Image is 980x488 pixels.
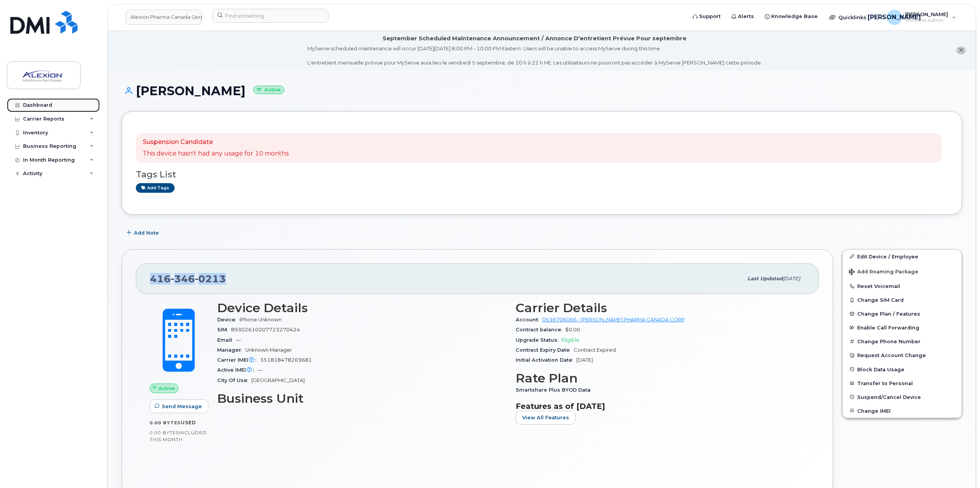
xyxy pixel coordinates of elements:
span: 416 [150,273,226,285]
button: Request Account Change [843,348,962,362]
button: Transfer to Personal [843,376,962,390]
span: Unknown Manager [245,347,292,353]
span: — [258,367,263,373]
span: View All Features [522,414,569,421]
button: Enable Call Forwarding [843,321,962,334]
span: used [181,420,196,425]
button: Reset Voicemail [843,279,962,293]
span: Add Roaming Package [849,269,918,276]
span: Smartshare Plus BYOD Data [516,387,594,393]
span: 346 [171,273,195,285]
h3: Carrier Details [516,301,805,315]
span: $0.00 [565,327,580,333]
button: Change IMEI [843,404,962,418]
h3: Device Details [217,301,506,315]
button: Block Data Usage [843,362,962,376]
span: SIM [217,327,231,333]
span: Active IMEI [217,367,258,373]
span: [DATE] [783,276,800,281]
span: Device [217,317,239,323]
a: Edit Device / Employee [843,250,962,263]
span: Initial Activation Date [516,357,576,363]
span: Change Plan / Features [857,311,920,317]
button: View All Features [516,411,576,425]
h3: Features as of [DATE] [516,402,805,411]
span: 0.00 Bytes [150,430,179,435]
span: Add Note [134,229,159,237]
span: Contract Expiry Date [516,347,574,353]
span: Contract Expired [574,347,616,353]
h3: Business Unit [217,392,506,405]
button: Change Phone Number [843,334,962,348]
span: Account [516,317,542,323]
h1: [PERSON_NAME] [122,84,962,98]
span: Email [217,337,236,343]
span: Carrier IMEI [217,357,260,363]
span: Contract balance [516,327,565,333]
span: 0.00 Bytes [150,420,181,425]
span: Active [158,385,175,392]
span: included this month [150,430,207,442]
p: Suspension Candidate [143,138,289,147]
div: MyServe scheduled maintenance will occur [DATE][DATE] 8:00 PM - 10:00 PM Eastern. Users will be u... [307,45,762,66]
span: iPhone Unknown [239,317,282,323]
button: Send Message [150,399,208,413]
span: Last updated [747,276,783,281]
span: Manager [217,347,245,353]
small: Active [253,86,284,94]
span: City Of Use [217,377,251,383]
h3: Rate Plan [516,371,805,385]
span: Suspend/Cancel Device [857,394,921,400]
span: 89302610207723270424 [231,327,300,333]
span: 351818478269681 [260,357,312,363]
div: September Scheduled Maintenance Announcement / Annonce D'entretient Prévue Pour septembre [383,35,686,43]
span: Upgrade Status [516,337,561,343]
button: Suspend/Cancel Device [843,390,962,404]
p: This device hasn't had any usage for 10 months [143,149,289,158]
button: Change Plan / Features [843,307,962,321]
span: Enable Call Forwarding [857,325,919,331]
span: — [236,337,241,343]
button: close notification [956,46,966,55]
a: 0536706066 - [PERSON_NAME] PHARMA CANADA CORP [542,317,685,323]
button: Change SIM Card [843,293,962,307]
button: Add Note [122,226,165,240]
a: Add tags [136,183,175,193]
span: 0213 [195,273,226,285]
span: [GEOGRAPHIC_DATA] [251,377,305,383]
span: [DATE] [576,357,593,363]
span: Eligible [561,337,579,343]
button: Add Roaming Package [843,263,962,279]
h3: Tags List [136,170,948,179]
span: Send Message [162,403,202,410]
